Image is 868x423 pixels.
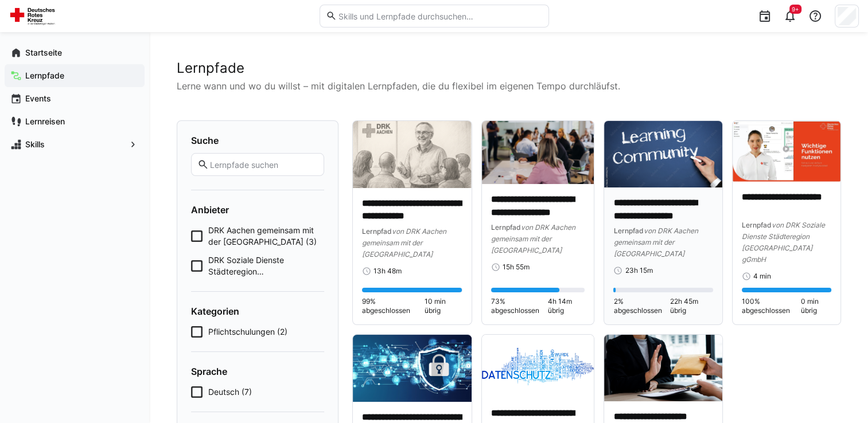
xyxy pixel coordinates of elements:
[362,227,446,258] span: von DRK Aachen gemeinsam mit der [GEOGRAPHIC_DATA]
[604,121,722,187] img: image
[191,366,324,377] h4: Sprache
[491,223,575,254] span: von DRK Aachen gemeinsam mit der [GEOGRAPHIC_DATA]
[425,297,463,315] span: 10 min übrig
[353,335,472,402] img: image
[191,305,324,317] h4: Kategorien
[742,221,772,229] span: Lernpfad
[191,135,324,146] h4: Suche
[742,221,825,264] span: von DRK Soziale Dienste Städteregion [GEOGRAPHIC_DATA] gGmbH
[742,297,801,315] span: 100% abgeschlossen
[613,226,698,258] span: von DRK Aachen gemeinsam mit der [GEOGRAPHIC_DATA]
[753,272,771,281] span: 4 min
[373,267,402,276] span: 13h 48m
[491,223,521,232] span: Lernpfad
[733,121,840,182] img: image
[177,60,840,77] h2: Lernpfade
[209,159,318,170] input: Lernpfade suchen
[792,6,799,13] span: 9+
[503,263,530,272] span: 15h 55m
[801,297,831,315] span: 0 min übrig
[208,386,252,398] span: Deutsch (7)
[491,297,548,315] span: 73% abgeschlossen
[353,121,472,188] img: image
[191,204,324,216] h4: Anbieter
[613,226,643,235] span: Lernpfad
[548,297,585,315] span: 4h 14m übrig
[362,297,425,315] span: 99% abgeschlossen
[177,79,840,93] p: Lerne wann und wo du willst – mit digitalen Lernpfaden, die du flexibel im eigenen Tempo durchläu...
[208,326,287,338] span: Pflichtschulungen (2)
[625,266,652,275] span: 23h 15m
[482,121,594,184] img: image
[670,297,714,315] span: 22h 45m übrig
[482,335,594,398] img: image
[613,297,670,315] span: 2% abgeschlossen
[208,225,324,248] span: DRK Aachen gemeinsam mit der [GEOGRAPHIC_DATA] (3)
[604,335,722,401] img: image
[362,227,392,236] span: Lernpfad
[208,254,324,277] span: DRK Soziale Dienste Städteregion [GEOGRAPHIC_DATA] gGmbH (4)
[337,11,542,21] input: Skills und Lernpfade durchsuchen…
